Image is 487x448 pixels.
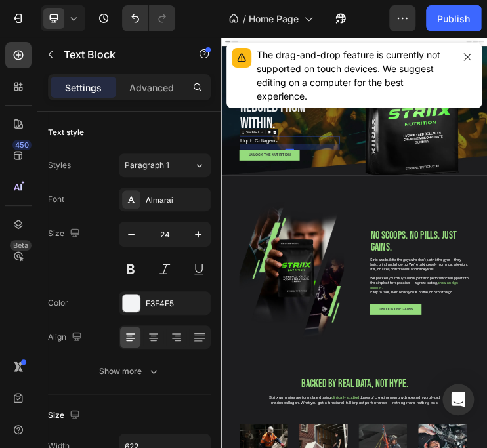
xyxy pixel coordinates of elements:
[426,5,481,31] button: Publish
[442,384,474,415] div: Open Intercom Messenger
[125,159,169,171] span: Paragraph 1
[79,343,205,357] p: unlock the NUTRITION
[119,153,211,177] button: Paragraph 1
[53,85,349,283] h1: Rich Text Editor. Editing area: main
[122,5,175,31] div: Undo/Redo
[146,194,207,206] div: Almarai
[221,37,487,448] iframe: Design area
[48,127,84,138] div: Text style
[10,240,32,251] div: Beta
[69,277,114,289] div: Text Block
[257,48,453,103] div: The drag-and-drop feature is currently not supported on touch devices. We suggest editing on a co...
[54,296,348,317] p: Liquid Collagen -
[99,365,160,378] div: Show more
[129,81,174,94] p: Advanced
[53,295,349,318] div: Rich Text Editor. Editing area: main
[48,407,83,424] div: Size
[65,81,102,94] p: Settings
[48,297,68,309] div: Color
[48,193,64,205] div: Font
[48,359,211,383] button: Show more
[12,140,32,150] div: 450
[64,47,175,62] p: Text Block
[48,159,71,171] div: Styles
[146,298,207,310] div: F3F4F5
[437,12,470,26] div: Publish
[48,329,85,346] div: Align
[53,334,231,366] a: unlock the NUTRITION
[48,225,83,243] div: Size
[249,12,299,26] span: Home Page
[243,12,246,26] span: /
